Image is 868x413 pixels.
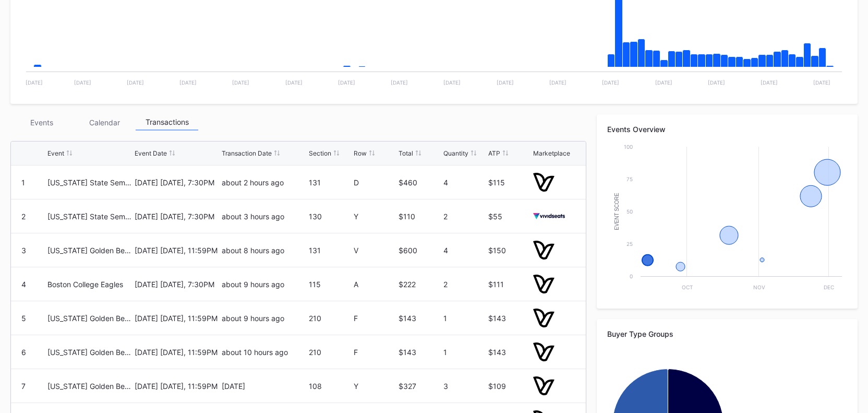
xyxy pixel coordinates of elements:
text: Dec [824,284,834,290]
text: [DATE] [338,79,355,86]
text: 0 [630,273,633,279]
div: [US_STATE] Golden Bears [47,382,132,391]
text: [DATE] [813,79,830,86]
svg: Chart title [607,141,847,298]
div: [DATE] [222,382,306,391]
img: vividSeats.svg [533,213,565,219]
div: 3 [443,382,486,391]
div: ATP [488,149,500,157]
div: Marketplace [533,149,570,157]
text: [DATE] [549,79,566,86]
text: [DATE] [443,79,461,86]
div: Events Overview [607,125,847,134]
div: 210 [309,348,351,357]
div: $143 [488,314,531,323]
div: $600 [399,246,441,255]
div: [DATE] [DATE], 7:30PM [135,212,219,221]
div: 5 [21,314,26,323]
div: [US_STATE] State Seminoles [47,178,132,187]
text: [DATE] [74,79,91,86]
div: 3 [21,246,26,255]
div: 2 [443,212,486,221]
div: Quantity [443,149,468,157]
text: [DATE] [127,79,144,86]
div: 130 [309,212,351,221]
text: 25 [626,241,633,247]
div: $55 [488,212,531,221]
div: 131 [309,246,351,255]
text: [DATE] [179,79,197,86]
img: vivenu.svg [533,343,554,361]
div: 131 [309,178,351,187]
img: vivenu.svg [533,376,554,395]
div: 2 [443,280,486,289]
text: [DATE] [761,79,778,86]
div: $109 [488,382,531,391]
text: 75 [626,176,633,182]
img: vivenu.svg [533,241,554,259]
div: Total [399,149,413,157]
div: Calendar [73,114,136,131]
div: Y [354,212,396,221]
div: 4 [443,178,486,187]
div: Event Date [135,149,167,157]
div: A [354,280,396,289]
text: 50 [626,208,633,215]
div: about 2 hours ago [222,178,306,187]
div: [DATE] [DATE], 7:30PM [135,178,219,187]
div: F [354,314,396,323]
text: [DATE] [26,79,43,86]
div: 115 [309,280,351,289]
text: [DATE] [391,79,408,86]
img: vivenu.svg [533,173,554,191]
div: about 3 hours ago [222,212,306,221]
div: 210 [309,314,351,323]
div: [DATE] [DATE], 7:30PM [135,280,219,289]
div: Events [10,114,73,131]
div: Buyer Type Groups [607,329,847,338]
div: 2 [21,212,26,221]
div: about 9 hours ago [222,314,306,323]
div: about 10 hours ago [222,348,306,357]
div: Row [354,149,367,157]
div: $110 [399,212,441,221]
div: [DATE] [DATE], 11:59PM [135,348,219,357]
div: 1 [443,348,486,357]
div: $460 [399,178,441,187]
text: Event Score [614,193,620,230]
text: 100 [624,144,633,150]
div: [US_STATE] Golden Bears [47,314,132,323]
div: [DATE] [DATE], 11:59PM [135,246,219,255]
div: [US_STATE] Golden Bears [47,246,132,255]
div: 6 [21,348,26,357]
div: F [354,348,396,357]
div: Boston College Eagles [47,280,123,289]
div: 1 [443,314,486,323]
div: Section [309,149,331,157]
div: 1 [21,178,25,187]
div: $143 [488,348,531,357]
div: V [354,246,396,255]
text: [DATE] [232,79,249,86]
div: $150 [488,246,531,255]
div: $222 [399,280,441,289]
text: Oct [682,284,693,290]
div: Transaction Date [222,149,272,157]
div: 4 [443,246,486,255]
div: 4 [21,280,26,289]
div: [US_STATE] Golden Bears [47,348,132,357]
div: [DATE] [DATE], 11:59PM [135,382,219,391]
text: [DATE] [285,79,303,86]
text: [DATE] [497,79,514,86]
div: Y [354,382,396,391]
div: 7 [21,382,26,391]
div: $143 [399,348,441,357]
div: $111 [488,280,531,289]
div: D [354,178,396,187]
img: vivenu.svg [533,309,554,327]
text: [DATE] [708,79,725,86]
div: Event [47,149,64,157]
div: $327 [399,382,441,391]
text: [DATE] [655,79,672,86]
div: [DATE] [DATE], 11:59PM [135,314,219,323]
